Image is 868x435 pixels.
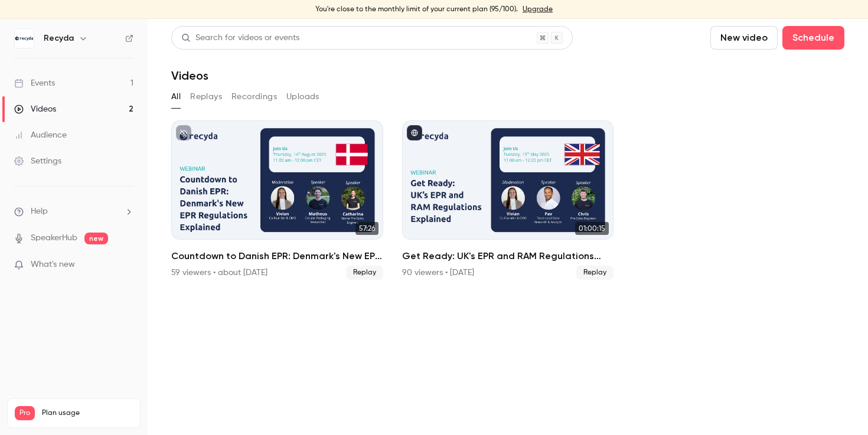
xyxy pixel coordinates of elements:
[31,232,77,244] a: SpeakerHub
[15,29,34,48] img: Recyda
[171,267,267,279] div: 59 viewers • about [DATE]
[231,87,277,106] button: Recordings
[355,222,378,235] span: 57:26
[171,120,383,280] li: Countdown to Danish EPR: Denmark's New EPR Regulations Explained
[346,266,383,280] span: Replay
[407,125,422,140] button: published
[575,222,609,235] span: 01:00:15
[14,205,133,218] li: help-dropdown-opener
[44,32,74,44] h6: Recyda
[84,233,108,244] span: new
[171,26,844,428] section: Videos
[171,87,181,106] button: All
[782,26,844,50] button: Schedule
[171,68,208,83] h1: Videos
[402,120,614,280] li: Get Ready: UK's EPR and RAM Regulations Explained
[42,408,133,418] span: Plan usage
[119,260,133,270] iframe: Noticeable Trigger
[171,249,383,263] h2: Countdown to Danish EPR: Denmark's New EPR Regulations Explained
[171,120,383,280] a: 57:26Countdown to Danish EPR: Denmark's New EPR Regulations Explained59 viewers • about [DATE]Replay
[402,249,614,263] h2: Get Ready: UK's EPR and RAM Regulations Explained
[176,125,191,140] button: unpublished
[402,120,614,280] a: 01:00:15Get Ready: UK's EPR and RAM Regulations Explained90 viewers • [DATE]Replay
[31,259,75,271] span: What's new
[15,406,35,420] span: Pro
[14,155,61,167] div: Settings
[402,267,474,279] div: 90 viewers • [DATE]
[31,205,48,218] span: Help
[190,87,222,106] button: Replays
[576,266,614,280] span: Replay
[14,103,56,115] div: Videos
[14,129,67,141] div: Audience
[181,32,299,44] div: Search for videos or events
[523,5,553,14] a: Upgrade
[171,120,844,280] ul: Videos
[14,77,55,89] div: Events
[710,26,778,50] button: New video
[286,87,319,106] button: Uploads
